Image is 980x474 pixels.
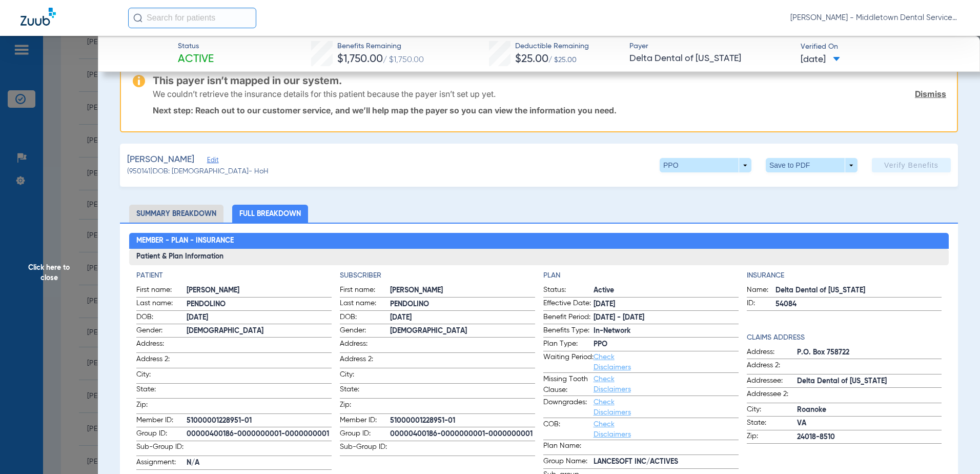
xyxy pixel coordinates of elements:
[383,56,424,64] span: / $1,750.00
[136,312,187,324] span: DOB:
[747,332,942,343] h4: Claims Address
[153,105,946,115] p: Next step: Reach out to our customer service, and we’ll help map the payer so you can view the in...
[543,441,594,455] span: Plan Name:
[207,156,216,166] span: Edit
[136,354,187,368] span: Address 2:
[543,312,594,324] span: Benefit Period:
[340,312,390,324] span: DOB:
[187,429,332,440] span: 00000400186-0000000001-0000000001
[747,418,797,430] span: State:
[594,376,631,393] a: Check Disclaimers
[747,285,775,297] span: Name:
[797,418,942,429] span: VA
[543,397,594,418] span: Downgrades:
[747,360,797,374] span: Address 2:
[543,339,594,351] span: Plan Type:
[629,52,792,65] span: Delta Dental of [US_STATE]
[136,339,187,352] span: Address:
[390,285,535,296] span: [PERSON_NAME]
[797,405,942,416] span: Roanoke
[594,339,739,350] span: PPO
[136,400,187,413] span: Zip:
[129,205,223,223] li: Summary Breakdown
[136,442,187,456] span: Sub-Group ID:
[543,419,594,440] span: COB:
[775,285,942,296] span: Delta Dental of [US_STATE]
[187,299,332,310] span: PENDOLINO
[136,369,187,383] span: City:
[515,54,548,65] span: $25.00
[136,298,187,310] span: Last name:
[594,326,739,337] span: In-Network
[187,285,332,296] span: [PERSON_NAME]
[629,41,792,52] span: Payer
[136,457,187,469] span: Assignment:
[515,41,589,52] span: Deductible Remaining
[594,285,739,296] span: Active
[21,8,56,26] img: Zuub Logo
[594,353,631,371] a: Check Disclaimers
[340,325,390,338] span: Gender:
[775,299,942,310] span: 54084
[136,270,332,281] h4: Patient
[929,425,980,474] iframe: Chat Widget
[340,298,390,310] span: Last name:
[594,421,631,438] a: Check Disclaimers
[797,347,942,358] span: P.O. Box 758722
[543,374,594,396] span: Missing Tooth Clause:
[543,456,594,468] span: Group Name:
[136,325,187,338] span: Gender:
[187,416,332,426] span: 51000001228951-01
[747,376,797,388] span: Addressee:
[340,354,390,368] span: Address 2:
[660,158,751,172] button: PPO
[801,42,963,52] span: Verified On
[340,400,390,413] span: Zip:
[543,325,594,338] span: Benefits Type:
[747,270,942,281] h4: Insurance
[543,285,594,297] span: Status:
[747,298,775,310] span: ID:
[340,415,390,427] span: Member ID:
[390,299,535,310] span: PENDOLINO
[790,13,959,23] span: [PERSON_NAME] - Middletown Dental Services
[340,369,390,383] span: City:
[594,299,739,310] span: [DATE]
[340,285,390,297] span: First name:
[187,458,332,468] span: N/A
[390,416,535,426] span: 51000001228951-01
[337,41,424,52] span: Benefits Remaining
[136,285,187,297] span: First name:
[129,233,949,249] h2: Member - Plan - Insurance
[337,54,383,65] span: $1,750.00
[136,415,187,427] span: Member ID:
[133,13,142,23] img: Search Icon
[340,270,535,281] h4: Subscriber
[747,404,797,417] span: City:
[747,431,797,443] span: Zip:
[340,339,390,352] span: Address:
[187,326,332,337] span: [DEMOGRAPHIC_DATA]
[797,432,942,443] span: 24018-8510
[129,249,949,265] h3: Patient & Plan Information
[178,52,214,67] span: Active
[340,428,390,441] span: Group ID:
[801,53,840,66] span: [DATE]
[390,429,535,440] span: 00000400186-0000000001-0000000001
[133,75,145,87] img: warning-icon
[153,89,496,99] p: We couldn’t retrieve the insurance details for this patient because the payer isn’t set up yet.
[543,270,739,281] h4: Plan
[136,428,187,441] span: Group ID:
[766,158,857,172] button: Save to PDF
[548,56,577,64] span: / $25.00
[797,376,942,387] span: Delta Dental of [US_STATE]
[543,298,594,310] span: Effective Date:
[543,352,594,372] span: Waiting Period:
[340,384,390,398] span: State:
[232,205,308,223] li: Full Breakdown
[390,312,535,323] span: [DATE]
